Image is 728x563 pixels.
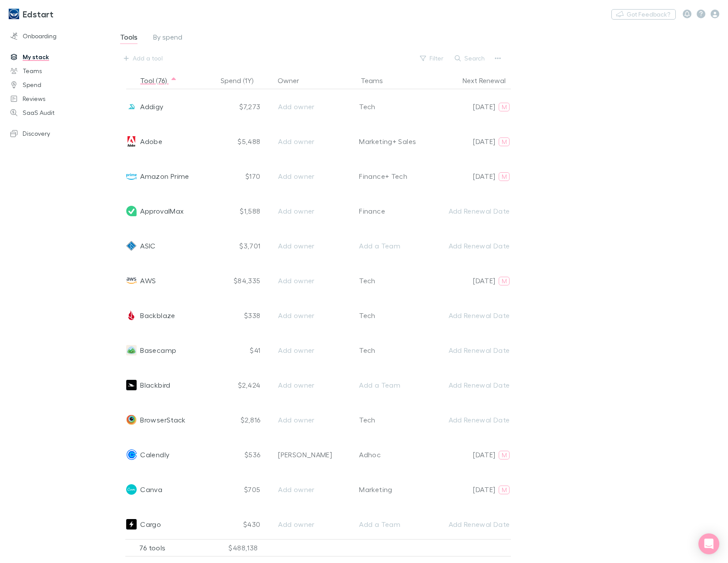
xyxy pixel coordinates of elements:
[218,124,265,159] div: $5,488
[473,449,495,460] p: [DATE]
[443,413,516,427] button: Add Renewal Date
[353,274,427,288] button: Tech
[140,402,185,437] span: BrowserStack
[212,539,273,556] div: $488,138
[359,136,416,147] div: Marketing + Sales
[3,3,59,24] a: Edstart
[2,106,109,120] a: SaaS Audit
[473,101,495,112] p: [DATE]
[2,29,109,43] a: Onboarding
[272,413,346,427] button: Add owner
[353,308,427,322] button: Tech
[272,274,346,288] button: Add owner
[125,539,212,556] div: 76 tools
[359,519,400,529] div: Add a Team
[502,173,507,181] span: M
[443,239,516,253] button: Add Renewal Date
[2,92,109,106] a: Reviews
[272,169,346,183] button: Add owner
[126,380,137,390] img: Blackbird's Logo
[218,263,265,298] div: $84,335
[278,275,340,286] div: Add owner
[473,171,495,181] p: [DATE]
[278,206,340,216] div: Add owner
[353,169,427,183] button: Finance+ Tech
[353,239,427,253] button: Add a Team
[140,89,163,124] span: Addigy
[451,100,515,114] button: [DATE]M
[140,298,175,333] span: Backblaze
[126,101,137,112] img: Addigy's Logo
[126,345,137,355] img: Basecamp's Logo
[359,345,375,355] div: Tech
[278,241,340,251] div: Add owner
[140,368,170,402] span: Blackbird
[359,206,385,216] div: Finance
[443,308,516,322] button: Add Renewal Date
[126,171,137,181] img: Amazon Prime's Logo
[502,486,507,494] span: M
[443,517,516,531] button: Add Renewal Date
[359,449,381,460] div: Adhoc
[153,33,182,44] span: By spend
[272,308,346,322] button: Add owner
[221,72,264,89] button: Spend (1Y)
[140,472,162,507] span: Canva
[361,72,393,89] button: Teams
[278,171,340,181] div: Add owner
[126,136,137,147] img: Adobe Acrobat DC's Logo
[218,89,265,124] div: $7,273
[451,483,515,496] button: [DATE]M
[353,517,427,531] button: Add a Team
[502,103,507,111] span: M
[451,274,515,288] button: [DATE]M
[218,507,265,542] div: $430
[278,101,340,112] div: Add owner
[278,415,340,425] div: Add owner
[140,159,189,194] span: Amazon Prime
[133,53,163,64] div: Add a tool
[218,194,265,228] div: $1,588
[126,415,137,425] img: BrowserStack's Logo
[218,159,265,194] div: $170
[126,310,137,321] img: Backblaze's Logo
[2,64,109,78] a: Teams
[2,50,109,64] a: My stack
[272,343,346,357] button: Add owner
[359,484,392,495] div: Marketing
[278,72,309,89] button: Owner
[359,275,375,286] div: Tech
[359,101,375,112] div: Tech
[120,33,138,44] span: Tools
[353,483,427,496] button: Marketing
[126,484,137,495] img: Canva's Logo
[416,53,449,64] button: Filter
[278,380,340,390] div: Add owner
[353,204,427,218] button: Finance
[443,204,516,218] button: Add Renewal Date
[502,451,507,459] span: M
[278,519,340,529] div: Add owner
[278,345,340,355] div: Add owner
[353,448,427,462] button: Adhoc
[272,448,346,462] button: [PERSON_NAME]
[218,472,265,507] div: $705
[278,136,340,147] div: Add owner
[126,241,137,251] img: ASIC's Logo
[140,333,176,368] span: Basecamp
[443,343,516,357] button: Add Renewal Date
[218,437,265,472] div: $536
[140,124,162,159] span: Adobe
[353,134,427,148] button: Marketing+ Sales
[218,333,265,368] div: $41
[126,449,137,460] img: Calendly's Logo
[451,169,515,183] button: [DATE]M
[2,78,109,92] a: Spend
[218,228,265,263] div: $3,701
[9,9,19,19] img: Edstart's Logo
[272,100,346,114] button: Add owner
[473,275,495,286] p: [DATE]
[473,136,495,147] p: [DATE]
[353,100,427,114] button: Tech
[218,368,265,402] div: $2,424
